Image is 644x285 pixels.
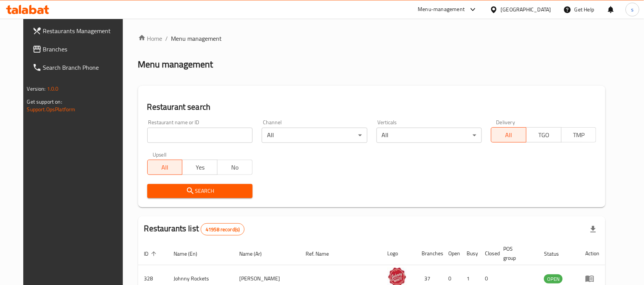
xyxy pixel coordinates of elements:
div: Menu [585,274,599,283]
span: 1.0.0 [47,84,59,94]
div: Export file [584,220,602,239]
a: Restaurants Management [26,22,131,40]
span: Yes [185,162,214,173]
button: Search [147,184,253,198]
span: All [151,162,180,173]
span: POS group [504,244,529,263]
button: No [217,160,253,175]
span: No [221,162,250,173]
span: ID [144,249,159,258]
span: All [494,130,523,141]
span: Status [544,249,569,258]
span: Search Branch Phone [43,63,125,72]
h2: Menu management [138,58,213,70]
button: TMP [561,127,597,142]
input: Search for restaurant name or ID.. [147,128,253,143]
th: Logo [382,242,416,265]
button: All [147,160,183,175]
div: OPEN [544,274,563,283]
th: Open [443,242,461,265]
span: Name (Ar) [239,249,272,258]
span: 41958 record(s) [201,226,244,233]
th: Closed [479,242,497,265]
span: Branches [43,45,125,54]
th: Branches [416,242,443,265]
div: All [262,128,367,143]
nav: breadcrumb [138,34,606,43]
label: Delivery [496,120,515,125]
span: Restaurants Management [43,26,125,35]
div: Menu-management [418,5,465,14]
th: Busy [461,242,479,265]
span: Version: [27,84,46,94]
span: OPEN [544,275,563,283]
a: Branches [26,40,131,58]
span: Get support on: [27,97,62,107]
div: [GEOGRAPHIC_DATA] [501,5,551,14]
a: Home [138,34,163,43]
label: Upsell [153,152,167,157]
span: Menu management [171,34,222,43]
div: Total records count [201,223,245,235]
th: Action [579,242,605,265]
span: TMP [565,130,594,141]
a: Search Branch Phone [26,58,131,77]
span: Search [153,186,246,196]
a: Support.OpsPlatform [27,104,76,114]
span: Name (En) [174,249,208,258]
span: TGO [530,130,559,141]
li: / [166,34,168,43]
h2: Restaurants list [144,223,245,235]
div: All [377,128,482,143]
span: s [631,5,634,14]
button: All [491,127,526,142]
button: Yes [182,160,217,175]
h2: Restaurant search [147,101,597,113]
span: Ref. Name [306,249,339,258]
button: TGO [526,127,562,142]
